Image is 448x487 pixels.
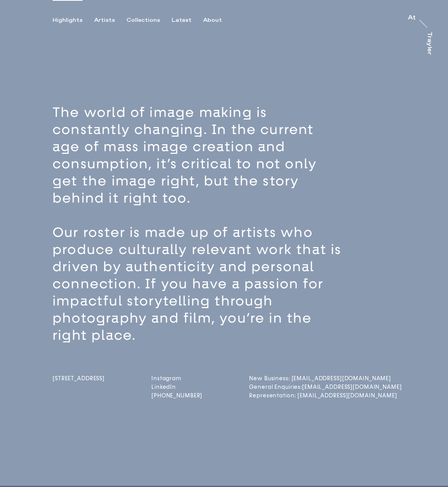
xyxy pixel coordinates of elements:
[151,375,202,382] a: Instagram
[94,17,126,24] button: Artists
[53,17,83,24] div: Highlights
[151,392,202,399] a: [PHONE_NUMBER]
[426,32,432,55] div: Trayler
[94,17,115,24] div: Artists
[53,104,349,207] p: The world of image making is constantly changing. In the current age of mass image creation and c...
[249,375,311,382] a: New Business: [EMAIL_ADDRESS][DOMAIN_NAME]
[53,375,105,382] span: [STREET_ADDRESS]
[172,17,203,24] button: Latest
[151,384,202,390] a: LinkedIn
[126,17,172,24] button: Collections
[408,15,416,23] a: At
[425,32,432,64] a: Trayler
[53,17,94,24] button: Highlights
[203,17,234,24] button: About
[126,17,160,24] div: Collections
[249,384,311,390] a: General Enquiries:[EMAIL_ADDRESS][DOMAIN_NAME]
[53,224,349,344] p: Our roster is made up of artists who produce culturally relevant work that is driven by authentic...
[172,17,191,24] div: Latest
[203,17,222,24] div: About
[249,392,311,399] a: Representation: [EMAIL_ADDRESS][DOMAIN_NAME]
[53,375,105,401] a: [STREET_ADDRESS]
